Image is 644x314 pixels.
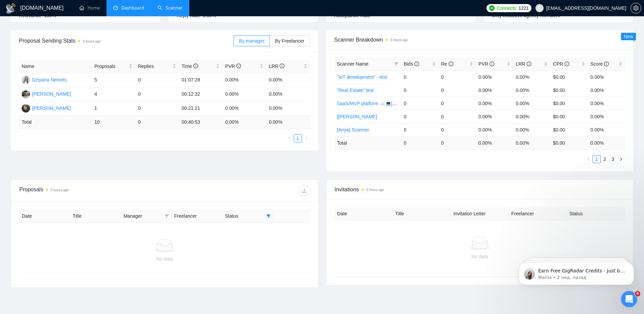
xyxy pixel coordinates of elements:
[51,188,69,192] time: 5 hours ago
[294,134,302,142] li: 1
[631,5,641,11] span: setting
[19,13,41,18] span: Relevance
[286,134,294,142] button: left
[492,13,560,18] span: Only exclusive agency members
[390,38,408,42] time: 5 hours ago
[266,101,310,116] td: 0.00%
[299,188,309,193] span: download
[476,123,513,136] td: 0.00%
[519,4,529,12] span: 1221
[123,212,162,220] span: Manager
[266,214,270,218] span: filter
[513,70,550,83] td: 0.00%
[19,210,70,223] th: Date
[79,5,100,11] a: homeHome
[394,62,398,66] span: filter
[635,291,640,296] span: 6
[135,73,179,87] td: 0
[239,38,264,44] span: By manager
[286,134,294,142] li: Previous Page
[266,116,310,129] td: 0.00 %
[121,5,144,11] span: Dashboard
[92,60,135,73] th: Proposals
[588,136,625,149] td: 0.00 %
[135,60,179,73] th: Replies
[335,185,625,194] span: Invitations
[516,61,531,67] span: LRR
[337,114,377,119] a: [[PERSON_NAME]
[179,101,222,116] td: 00:21:21
[550,70,588,83] td: $0.00
[567,207,625,220] th: Status
[265,211,272,221] span: filter
[513,110,550,123] td: 0.00%
[25,255,304,263] div: No data
[176,13,200,18] span: Reply Rate
[288,136,292,140] span: left
[438,83,476,97] td: 0
[44,13,56,18] span: 100%
[304,136,308,140] span: right
[337,127,369,132] a: [Anya] Scanner
[401,136,438,149] td: 0
[438,97,476,110] td: 0
[617,155,625,163] button: right
[527,62,531,66] span: info-circle
[585,155,593,163] button: left
[509,248,644,296] iframe: Intercom notifications сообщение
[22,90,30,98] img: AK
[476,70,513,83] td: 0.00%
[621,291,637,307] iframe: Intercom live chat
[550,136,588,149] td: $ 0.00
[179,73,222,87] td: 01:07:28
[334,13,371,18] span: Acceptance Rate
[334,136,401,149] td: Total
[550,83,588,97] td: $0.00
[478,61,494,67] span: PVR
[392,207,451,220] th: Title
[334,35,625,44] span: Scanner Breakdown
[337,101,415,106] a: SaaS/MVP platform ☁️💻[weekdays]
[165,214,169,218] span: filter
[179,116,222,129] td: 00:40:53
[401,123,438,136] td: 0
[92,87,135,101] td: 4
[438,70,476,83] td: 0
[373,13,376,18] span: --
[588,123,625,136] td: 0.00%
[513,123,550,136] td: 0.00%
[92,101,135,116] td: 1
[366,188,384,192] time: 5 hours ago
[22,91,71,96] a: AK[PERSON_NAME]
[222,73,266,87] td: 0.00%
[619,157,623,161] span: right
[32,76,67,83] div: Dziyana Nemets
[588,110,625,123] td: 0.00%
[299,185,310,196] button: download
[163,211,170,221] span: filter
[193,64,198,68] span: info-circle
[401,97,438,110] td: 0
[280,64,284,68] span: info-circle
[5,3,16,14] img: logo
[225,212,263,220] span: Status
[222,116,266,129] td: 0.00 %
[236,64,241,68] span: info-circle
[414,62,419,66] span: info-circle
[630,5,641,11] a: setting
[509,207,567,220] th: Freelancer
[438,136,476,149] td: 0
[121,210,171,223] th: Manager
[302,134,310,142] li: Next Page
[630,3,641,14] button: setting
[401,83,438,97] td: 0
[222,101,266,116] td: 0.00%
[550,123,588,136] td: $0.00
[32,104,71,112] div: [PERSON_NAME]
[22,104,30,113] img: HH
[113,5,118,10] span: dashboard
[476,83,513,97] td: 0.00%
[550,97,588,110] td: $0.00
[294,135,302,142] a: 1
